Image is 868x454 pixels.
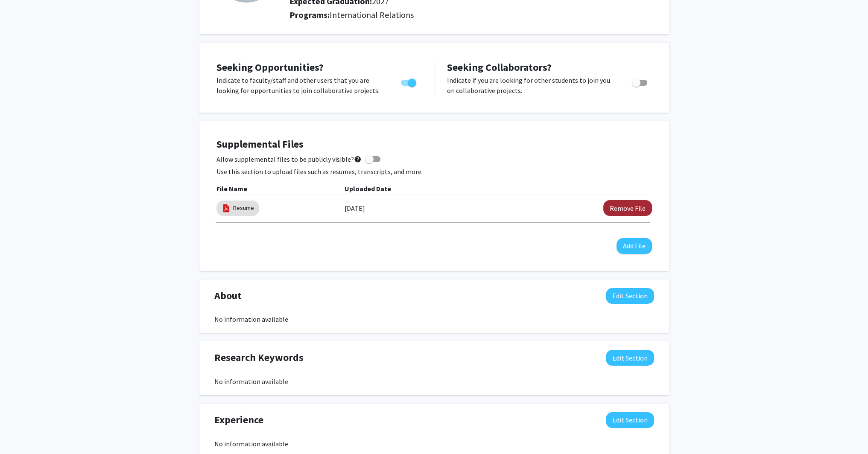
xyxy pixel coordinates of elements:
iframe: Chat [6,416,36,448]
span: Seeking Collaborators? [447,61,552,74]
button: Edit About [606,288,654,304]
a: Resume [233,204,254,212]
button: Remove Resume File [603,200,652,216]
p: Indicate if you are looking for other students to join you on collaborative projects. [447,75,616,96]
span: Research Keywords [214,350,304,365]
span: About [214,288,242,303]
h4: Supplemental Files [216,138,652,151]
span: Seeking Opportunities? [216,61,324,74]
label: [DATE] [345,201,365,215]
span: International Relations [330,9,414,20]
div: No information available [214,376,654,387]
mat-icon: help [354,154,362,164]
span: Experience [214,412,263,428]
button: Add File [617,238,652,254]
b: File Name [216,184,247,193]
h2: Programs: [289,10,654,20]
p: Indicate to faculty/staff and other users that you are looking for opportunities to join collabor... [216,75,385,96]
div: No information available [214,439,654,449]
button: Edit Experience [606,412,654,428]
div: No information available [214,314,654,324]
img: pdf_icon.png [222,204,231,213]
div: Toggle [628,75,652,88]
div: Toggle [397,75,421,88]
b: Uploaded Date [345,184,391,193]
button: Edit Research Keywords [606,350,654,366]
span: Allow supplemental files to be publicly visible? [216,154,362,164]
p: Use this section to upload files such as resumes, transcripts, and more. [216,166,652,177]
